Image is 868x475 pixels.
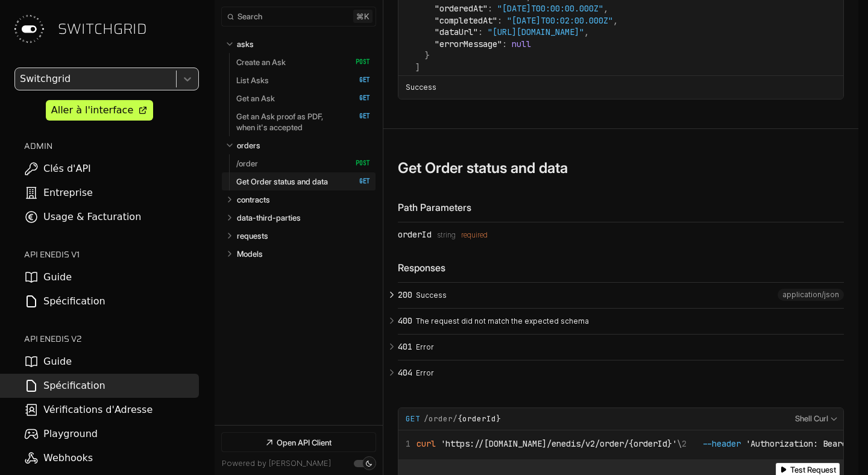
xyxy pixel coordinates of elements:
[435,39,502,49] span: "errorMessage"
[398,342,412,351] span: 401
[488,3,492,14] span: :
[507,15,613,26] span: "[DATE]T00:02:00.000Z"
[603,3,608,14] span: ,
[398,159,568,177] h3: Get Order status and data
[10,10,48,48] img: Switchgrid Logo
[347,159,370,168] span: POST
[236,89,370,107] a: Get an Ask GET
[347,76,370,84] span: GET
[425,50,430,61] span: }
[417,438,436,449] span: curl
[236,158,258,169] p: /order
[437,231,456,239] span: string
[584,27,589,37] span: ,
[406,74,410,85] span: }
[236,75,269,86] p: List Asks
[461,231,488,239] div: required
[416,368,840,379] p: Error
[215,30,383,425] nav: Table of contents for Api
[497,3,603,14] span: "[DATE]T00:00:00.000Z"
[237,140,260,151] p: orders
[398,230,432,239] div: orderId
[406,414,420,424] span: GET
[236,57,286,68] p: Create an Ask
[488,27,584,37] span: "[URL][DOMAIN_NAME]"
[46,100,153,121] a: Aller à l'interface
[237,209,371,227] a: data-third-parties
[236,107,370,136] a: Get an Ask proof as PDF, when it's accepted GET
[237,39,254,49] p: asks
[236,111,343,133] p: Get an Ask proof as PDF, when it's accepted
[416,290,840,301] p: Success
[458,414,501,424] em: {orderId}
[237,245,371,263] a: Models
[237,12,262,21] span: Search
[398,283,844,308] button: 200 Success
[24,248,199,260] h2: API ENEDIS v1
[58,19,147,39] span: SWITCHGRID
[790,465,836,474] span: Test Request
[347,177,370,186] span: GET
[398,368,412,377] span: 404
[222,459,331,468] a: Powered by [PERSON_NAME]
[222,433,376,451] a: Open API Client
[237,248,263,259] p: Models
[24,333,199,345] h2: API ENEDIS v2
[236,93,275,104] p: Get an Ask
[416,316,840,327] p: The request did not match the expected schema
[236,53,370,71] a: Create an Ask POST
[237,230,268,241] p: requests
[236,154,370,172] a: /order POST
[236,172,370,190] a: Get Order status and data GET
[398,290,412,300] span: 200
[237,136,371,154] a: orders
[236,176,328,187] p: Get Order status and data
[441,438,677,449] span: 'https://[DOMAIN_NAME]/enedis/v2/order/{orderId}'
[236,71,370,89] a: List Asks GET
[365,460,373,467] div: Set light mode
[347,112,370,121] span: GET
[237,194,270,205] p: contracts
[398,360,844,386] button: 404 Error
[237,190,371,209] a: contracts
[398,261,844,275] div: Responses
[512,39,531,49] span: null
[435,3,488,14] span: "orderedAt"
[424,414,501,424] span: /order/
[435,27,478,37] span: "dataUrl"
[237,35,371,53] a: asks
[435,15,497,26] span: "completedAt"
[416,342,840,353] p: Error
[398,201,844,215] div: Path Parameters
[478,27,483,37] span: :
[51,103,133,118] div: Aller à l'interface
[782,291,839,299] span: application/json
[237,212,301,223] p: data-third-parties
[398,335,844,360] button: 401 Error
[415,62,420,73] span: ]
[702,438,741,449] span: --header
[347,58,370,66] span: POST
[497,15,502,26] span: :
[406,82,436,93] p: Success
[24,140,199,152] h2: ADMIN
[398,316,412,326] span: 400
[406,438,682,449] span: \
[353,10,373,23] kbd: ⌘ k
[613,15,618,26] span: ,
[398,309,844,334] button: 400 The request did not match the expected schema
[237,227,371,245] a: requests
[502,39,507,49] span: :
[347,94,370,102] span: GET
